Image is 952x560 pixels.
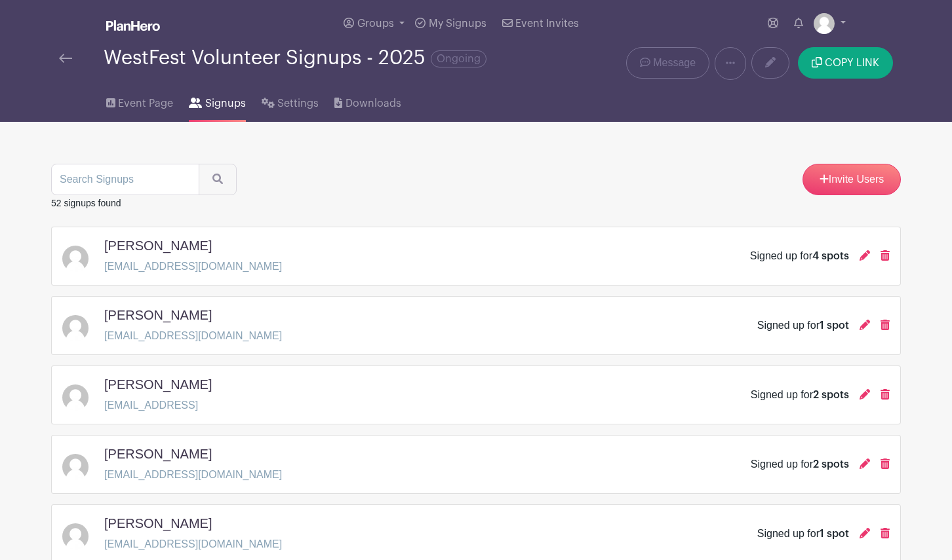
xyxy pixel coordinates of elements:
[104,515,212,531] h5: [PERSON_NAME]
[757,526,849,542] div: Signed up for
[104,328,282,344] p: [EMAIL_ADDRESS][DOMAIN_NAME]
[106,20,160,31] img: logo_white-6c42ec7e38ccf1d336a20a19083b03d10ae64f83f12c07503d8b9e83406b4c7d.svg
[825,58,879,68] span: COPY LINK
[59,54,72,63] img: back-arrow-29a5d9b10d5bd6ae65dc969a981735edf675c4d7a1fe02e03b50dbd4ba3cdb55.svg
[262,80,319,122] a: Settings
[820,529,849,539] span: 1 spot
[62,384,89,411] img: default-ce2991bfa6775e67f084385cd625a349d9dcbb7a52a09fb2fda1e96e2d18dcdb.png
[750,248,849,264] div: Signed up for
[104,398,222,413] p: [EMAIL_ADDRESS]
[104,259,282,274] p: [EMAIL_ADDRESS][DOMAIN_NAME]
[813,390,849,400] span: 2 spots
[751,387,849,403] div: Signed up for
[104,47,486,69] div: WestFest Volunteer Signups - 2025
[653,55,696,71] span: Message
[334,80,401,122] a: Downloads
[104,446,212,462] h5: [PERSON_NAME]
[106,80,173,122] a: Event Page
[820,320,849,331] span: 1 spot
[798,47,893,79] button: COPY LINK
[51,164,199,195] input: Search Signups
[104,467,282,483] p: [EMAIL_ADDRESS][DOMAIN_NAME]
[104,307,212,323] h5: [PERSON_NAME]
[62,315,89,341] img: default-ce2991bfa6775e67f084385cd625a349d9dcbb7a52a09fb2fda1e96e2d18dcdb.png
[429,18,486,29] span: My Signups
[751,457,849,472] div: Signed up for
[757,318,849,333] div: Signed up for
[62,523,89,550] img: default-ce2991bfa6775e67f084385cd625a349d9dcbb7a52a09fb2fda1e96e2d18dcdb.png
[118,96,173,111] span: Event Page
[51,198,121,208] small: 52 signups found
[104,377,212,392] h5: [PERSON_NAME]
[104,238,212,253] h5: [PERSON_NAME]
[813,459,849,470] span: 2 spots
[357,18,394,29] span: Groups
[62,454,89,480] img: default-ce2991bfa6775e67f084385cd625a349d9dcbb7a52a09fb2fda1e96e2d18dcdb.png
[189,80,245,122] a: Signups
[205,96,246,111] span: Signups
[431,50,486,67] span: Ongoing
[104,536,282,552] p: [EMAIL_ADDRESS][DOMAIN_NAME]
[812,251,849,261] span: 4 spots
[346,96,401,111] span: Downloads
[803,164,901,195] a: Invite Users
[62,246,89,272] img: default-ce2991bfa6775e67f084385cd625a349d9dcbb7a52a09fb2fda1e96e2d18dcdb.png
[626,47,709,79] a: Message
[814,13,835,34] img: default-ce2991bfa6775e67f084385cd625a349d9dcbb7a52a09fb2fda1e96e2d18dcdb.png
[515,18,579,29] span: Event Invites
[277,96,319,111] span: Settings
